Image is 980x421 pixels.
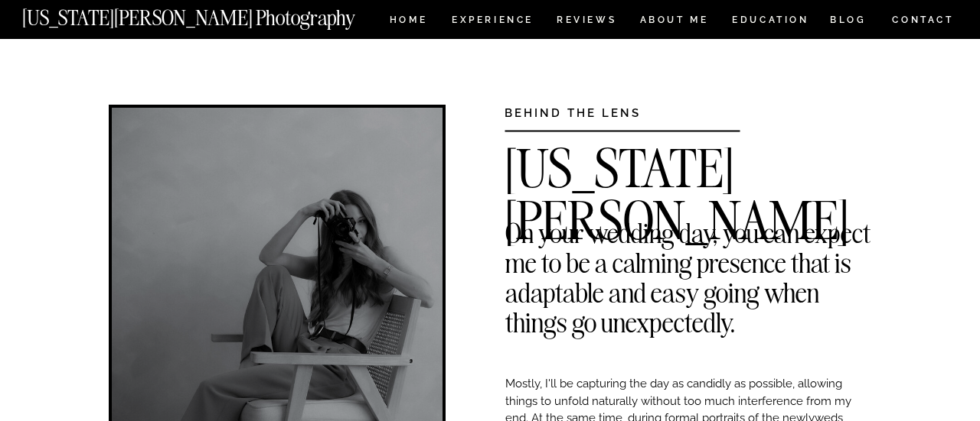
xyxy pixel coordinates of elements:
[730,15,811,28] a: EDUCATION
[505,143,871,166] h2: [US_STATE][PERSON_NAME]
[557,15,614,28] a: REVIEWS
[505,218,871,241] h2: On your wedding day, you can expect me to be a calming presence that is adaptable and easy going ...
[891,11,955,28] a: CONTACT
[22,8,407,21] a: [US_STATE][PERSON_NAME] Photography
[639,15,709,28] a: ABOUT ME
[452,15,532,28] a: Experience
[387,15,430,28] a: HOME
[505,105,692,116] h3: BEHIND THE LENS
[830,15,867,28] a: BLOG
